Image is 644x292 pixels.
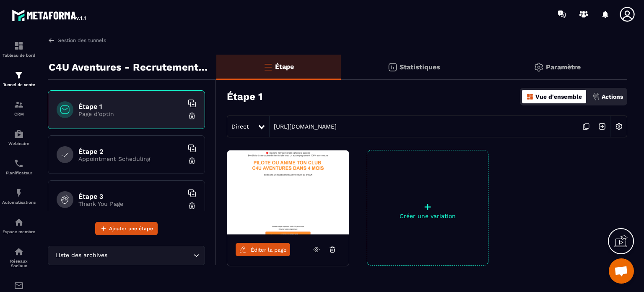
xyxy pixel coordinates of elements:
img: stats.20deebd0.svg [387,62,397,72]
img: bars-o.4a397970.svg [263,62,273,72]
p: Tableau de bord [2,53,36,58]
h6: Étape 3 [78,192,183,200]
span: Éditer la page [251,247,287,253]
p: Thank You Page [78,200,183,207]
img: social-network [14,247,24,257]
img: scheduler [14,158,24,168]
p: Tunnel de vente [2,82,36,87]
p: + [367,201,488,213]
img: trash [188,202,196,210]
a: automationsautomationsAutomatisations [2,182,36,211]
p: Étape [275,63,294,71]
img: trash [188,112,196,120]
p: Espace membre [2,229,36,234]
p: Appointment Scheduling [78,155,183,162]
p: Planificateur [2,171,36,175]
a: automationsautomationsWebinaire [2,123,36,152]
span: Liste des archives [53,251,109,260]
img: email [14,281,24,291]
img: formation [14,41,24,51]
p: CRM [2,112,36,116]
img: trash [188,157,196,165]
a: social-networksocial-networkRéseaux Sociaux [2,240,36,274]
img: dashboard-orange.40269519.svg [526,93,534,100]
a: automationsautomationsEspace membre [2,211,36,240]
a: schedulerschedulerPlanificateur [2,152,36,182]
img: formation [14,70,24,80]
p: Vue d'ensemble [535,93,582,100]
p: Actions [602,93,623,100]
img: actions.d6e523a2.png [592,93,600,100]
img: setting-w.858f3a88.svg [611,118,627,134]
a: Ouvrir le chat [609,258,634,284]
img: automations [14,217,24,227]
img: formation [14,100,24,110]
button: Ajouter une étape [95,222,158,235]
p: Créer une variation [367,213,488,219]
h6: Étape 2 [78,147,183,155]
a: formationformationCRM [2,93,36,123]
p: Réseaux Sociaux [2,259,36,268]
p: Automatisations [2,200,36,205]
a: Éditer la page [236,243,290,256]
h3: Étape 1 [227,91,262,103]
img: arrow-next.bcc2205e.svg [594,118,610,134]
p: Statistiques [400,63,440,71]
p: Paramètre [546,63,581,71]
p: Webinaire [2,141,36,146]
span: Direct [231,123,249,130]
a: formationformationTunnel de vente [2,64,36,93]
h6: Étape 1 [78,103,183,110]
p: C4U Aventures - Recrutement Gestionnaires [49,59,210,76]
p: Page d'optin [78,110,183,117]
img: arrow [48,37,55,44]
a: formationformationTableau de bord [2,34,36,64]
img: automations [14,129,24,139]
img: logo [12,8,87,23]
div: Search for option [48,246,205,265]
span: Ajouter une étape [109,224,153,233]
img: image [227,150,349,234]
a: Gestion des tunnels [48,37,106,44]
img: automations [14,188,24,198]
a: [URL][DOMAIN_NAME] [270,123,337,130]
img: setting-gr.5f69749f.svg [534,62,544,72]
input: Search for option [109,251,191,260]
